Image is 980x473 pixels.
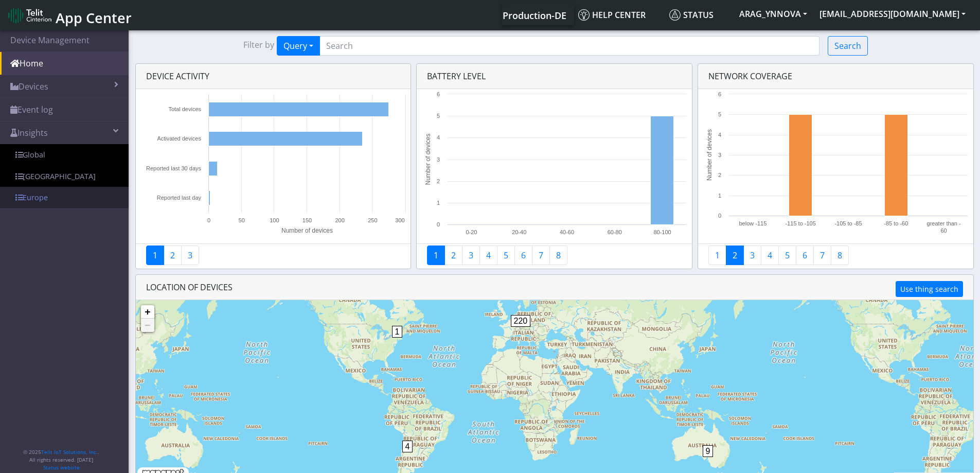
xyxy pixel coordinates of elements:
tspan: Number of devices [281,227,332,234]
text: 0-20 [466,229,477,235]
text: 80-100 [654,229,671,235]
tspan: Number of devices [706,129,713,181]
text: 60-80 [608,229,622,235]
a: Your current platform instance [502,5,566,25]
tspan: Number of devices [424,133,432,185]
text: 100 [270,217,279,223]
text: 6 [437,91,440,97]
div: 1 [392,326,402,357]
text: 250 [368,217,377,223]
text: 1 [437,200,440,206]
a: Help center [574,5,665,25]
span: 4 [402,441,413,452]
a: 5 [778,246,796,265]
a: 7 [813,246,831,265]
div: Device activity [136,64,411,89]
div: Network coverage [698,64,973,89]
a: Telit IoT Solutions, Inc. [41,448,98,456]
nav: Summary paging [146,246,401,265]
text: 4 [437,134,440,141]
button: Search [828,36,868,56]
tspan: -105 to -85 [834,220,862,226]
a: 3 [181,246,199,265]
text: 20-40 [512,229,526,235]
text: 150 [302,217,311,223]
text: 5 [718,111,721,117]
a: 8 [831,246,849,265]
a: 3 [743,246,761,265]
text: 5 [437,113,440,119]
text: 50 [238,217,244,223]
input: Search... [319,36,819,56]
a: Status [665,5,733,25]
p: © 2025 . [23,448,99,456]
text: 0 [207,217,210,223]
text: 200 [335,217,344,223]
tspan: greater than - [926,220,960,226]
a: Status website [43,464,80,471]
button: ARAG_YNNOVA [733,5,813,23]
div: Battery level [417,64,692,89]
text: 300 [395,217,404,223]
a: 4 [479,246,497,265]
tspan: 60 [940,227,947,234]
text: 40-60 [560,229,574,235]
tspan: -115 to -105 [785,220,815,226]
a: 6 [514,246,532,265]
a: Zoom out [141,319,154,332]
a: 7 [532,246,550,265]
tspan: below -115 [739,220,767,226]
a: 1 [146,246,164,265]
a: 2 [164,246,182,265]
a: 5 [497,246,515,265]
tspan: Activated devices [157,135,201,142]
img: knowledge.svg [578,9,590,21]
tspan: -85 to -60 [884,220,908,226]
span: App Center [56,8,132,27]
span: Production-DE [503,9,566,22]
text: 6 [718,91,721,97]
text: 0 [718,213,721,219]
a: 1 [708,246,726,265]
a: 3 [462,246,480,265]
text: 0 [437,221,440,227]
span: Filter by [243,39,274,53]
text: 2 [718,172,721,178]
tspan: Total devices [168,106,201,112]
p: All rights reserved. [DATE] [23,456,99,464]
span: Help center [578,9,646,21]
text: 1 [718,192,721,199]
button: Use thing search [896,281,963,297]
a: Zoom in [141,305,154,319]
a: App Center [8,4,130,26]
a: 2 [726,246,744,265]
nav: Quick view paging [427,246,682,265]
a: 2 [444,246,462,265]
button: [EMAIL_ADDRESS][DOMAIN_NAME] [813,5,972,23]
text: 3 [718,152,721,158]
span: 9 [703,445,714,457]
a: 8 [549,246,567,265]
nav: Quick view paging [708,246,963,265]
img: status.svg [669,9,681,21]
text: 4 [718,132,721,138]
span: 1 [392,326,403,338]
a: 4 [761,246,779,265]
button: Query [277,36,320,56]
span: Status [669,9,714,21]
div: LOCATION OF DEVICES [136,275,973,300]
img: logo-telit-cinterion-gw-new.png [8,7,51,24]
text: 3 [437,156,440,163]
text: 2 [437,178,440,184]
span: 220 [511,315,531,327]
tspan: Reported last day [156,195,201,201]
a: 6 [796,246,814,265]
tspan: Reported last 30 days [146,165,201,171]
a: 1 [427,246,445,265]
